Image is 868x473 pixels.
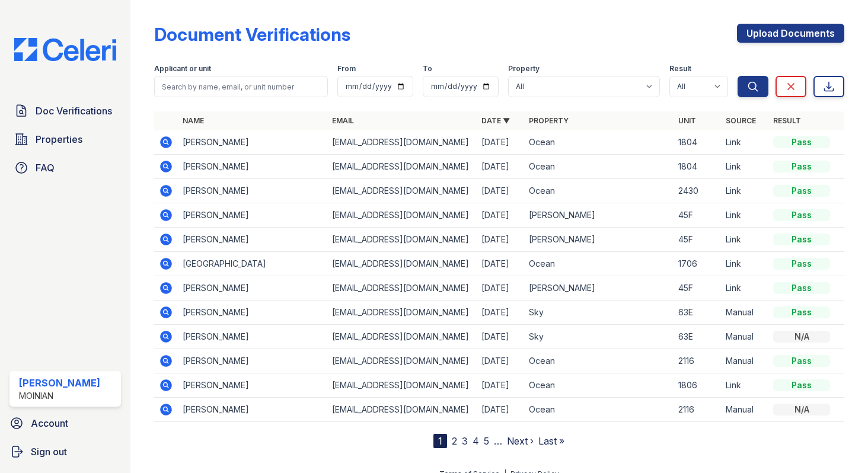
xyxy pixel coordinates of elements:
[154,24,350,45] div: Document Verifications
[721,373,768,398] td: Link
[524,301,674,325] td: Sky
[327,252,477,276] td: [EMAIL_ADDRESS][DOMAIN_NAME]
[477,228,524,252] td: [DATE]
[507,435,534,447] a: Next ›
[481,116,510,125] a: Date ▼
[473,435,479,447] a: 4
[178,179,327,203] td: [PERSON_NAME]
[178,325,327,349] td: [PERSON_NAME]
[9,156,121,180] a: FAQ
[327,349,477,373] td: [EMAIL_ADDRESS][DOMAIN_NAME]
[178,155,327,179] td: [PERSON_NAME]
[773,282,830,294] div: Pass
[327,398,477,422] td: [EMAIL_ADDRESS][DOMAIN_NAME]
[327,325,477,349] td: [EMAIL_ADDRESS][DOMAIN_NAME]
[477,301,524,325] td: [DATE]
[327,203,477,228] td: [EMAIL_ADDRESS][DOMAIN_NAME]
[477,179,524,203] td: [DATE]
[452,435,457,447] a: 2
[178,252,327,276] td: [GEOGRAPHIC_DATA]
[721,155,768,179] td: Link
[31,416,68,430] span: Account
[674,252,721,276] td: 1706
[477,349,524,373] td: [DATE]
[423,64,432,73] label: To
[773,404,830,416] div: N/A
[477,203,524,228] td: [DATE]
[524,155,674,179] td: Ocean
[524,252,674,276] td: Ocean
[337,64,356,73] label: From
[36,104,112,118] span: Doc Verifications
[674,301,721,325] td: 63E
[327,130,477,155] td: [EMAIL_ADDRESS][DOMAIN_NAME]
[19,376,100,390] div: [PERSON_NAME]
[524,349,674,373] td: Ocean
[494,434,502,448] span: …
[674,179,721,203] td: 2430
[737,24,844,43] a: Upload Documents
[154,76,328,97] input: Search by name, email, or unit number
[524,373,674,398] td: Ocean
[773,209,830,221] div: Pass
[773,136,830,148] div: Pass
[721,252,768,276] td: Link
[327,373,477,398] td: [EMAIL_ADDRESS][DOMAIN_NAME]
[462,435,468,447] a: 3
[178,373,327,398] td: [PERSON_NAME]
[773,355,830,367] div: Pass
[674,130,721,155] td: 1804
[773,306,830,318] div: Pass
[721,398,768,422] td: Manual
[9,99,121,123] a: Doc Verifications
[773,185,830,197] div: Pass
[721,325,768,349] td: Manual
[433,434,447,448] div: 1
[508,64,540,73] label: Property
[524,398,674,422] td: Ocean
[721,179,768,203] td: Link
[674,203,721,228] td: 45F
[178,130,327,155] td: [PERSON_NAME]
[477,373,524,398] td: [DATE]
[524,228,674,252] td: [PERSON_NAME]
[332,116,354,125] a: Email
[721,203,768,228] td: Link
[477,398,524,422] td: [DATE]
[721,301,768,325] td: Manual
[524,130,674,155] td: Ocean
[721,349,768,373] td: Manual
[327,276,477,301] td: [EMAIL_ADDRESS][DOMAIN_NAME]
[9,127,121,151] a: Properties
[538,435,564,447] a: Last »
[327,179,477,203] td: [EMAIL_ADDRESS][DOMAIN_NAME]
[726,116,756,125] a: Source
[721,276,768,301] td: Link
[327,155,477,179] td: [EMAIL_ADDRESS][DOMAIN_NAME]
[477,252,524,276] td: [DATE]
[721,130,768,155] td: Link
[477,155,524,179] td: [DATE]
[327,228,477,252] td: [EMAIL_ADDRESS][DOMAIN_NAME]
[669,64,691,73] label: Result
[36,161,55,175] span: FAQ
[178,398,327,422] td: [PERSON_NAME]
[154,64,211,73] label: Applicant or unit
[178,276,327,301] td: [PERSON_NAME]
[477,276,524,301] td: [DATE]
[524,276,674,301] td: [PERSON_NAME]
[674,228,721,252] td: 45F
[773,161,830,172] div: Pass
[178,301,327,325] td: [PERSON_NAME]
[178,203,327,228] td: [PERSON_NAME]
[5,38,126,61] img: CE_Logo_Blue-a8612792a0a2168367f1c8372b55b34899dd931a85d93a1a3d3e32e68fde9ad4.png
[674,325,721,349] td: 63E
[529,116,569,125] a: Property
[678,116,696,125] a: Unit
[773,116,801,125] a: Result
[5,440,126,464] a: Sign out
[674,155,721,179] td: 1804
[484,435,489,447] a: 5
[31,445,67,459] span: Sign out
